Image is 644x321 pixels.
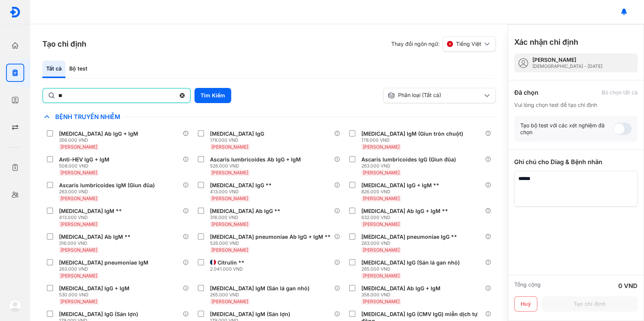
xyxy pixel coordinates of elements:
[212,221,248,227] span: [PERSON_NAME]
[361,292,443,298] div: 358.000 VND
[542,296,638,312] button: Tạo chỉ định
[210,285,310,292] div: [MEDICAL_DATA] IgM (Sán lá gan nhỏ)
[210,189,275,195] div: 413.000 VND
[361,189,442,195] div: 826.000 VND
[602,89,638,96] div: Bỏ chọn tất cả
[59,182,155,189] div: Ascaris lumbricoides IgM (Giun đũa)
[59,163,112,169] div: 508.000 VND
[61,247,97,253] span: [PERSON_NAME]
[59,233,131,240] div: [MEDICAL_DATA] Ab IgM **
[212,196,248,201] span: [PERSON_NAME]
[210,215,283,221] div: 316.000 VND
[59,189,158,195] div: 263.000 VND
[65,61,91,78] div: Bộ test
[520,122,613,136] div: Tạo bộ test với các xét nghiệm đã chọn
[212,299,248,304] span: [PERSON_NAME]
[514,281,541,290] div: Tổng cộng
[361,182,439,189] div: [MEDICAL_DATA] IgG + IgM **
[210,233,331,240] div: [MEDICAL_DATA] pneumoniae Ab IgG + IgM **
[210,311,290,318] div: [MEDICAL_DATA] IgM (Sán lợn)
[51,113,124,121] span: Bệnh Truyền Nhiễm
[514,296,537,312] button: Huỷ
[61,196,97,201] span: [PERSON_NAME]
[363,196,400,201] span: [PERSON_NAME]
[361,240,460,246] div: 263.000 VND
[387,92,483,99] div: Phân loại (Tất cả)
[210,240,334,246] div: 526.000 VND
[361,266,463,272] div: 265.000 VND
[210,156,301,163] div: Ascaris lumbricoides Ab IgG + IgM
[210,137,267,143] div: 178.000 VND
[212,144,248,150] span: [PERSON_NAME]
[210,163,304,169] div: 526.000 VND
[212,170,248,175] span: [PERSON_NAME]
[59,137,141,143] div: 356.000 VND
[363,144,400,150] span: [PERSON_NAME]
[59,266,151,272] div: 263.000 VND
[210,292,313,298] div: 265.000 VND
[59,240,134,246] div: 316.000 VND
[363,273,400,279] span: [PERSON_NAME]
[391,36,496,52] div: Thay đổi ngôn ngữ:
[361,163,459,169] div: 263.000 VND
[532,63,602,69] div: [DEMOGRAPHIC_DATA] - [DATE]
[210,208,280,215] div: [MEDICAL_DATA] Ab IgG **
[514,157,638,166] div: Ghi chú cho Diag & Bệnh nhân
[361,137,466,143] div: 178.000 VND
[361,285,440,292] div: [MEDICAL_DATA] Ab IgG + IgM
[61,221,97,227] span: [PERSON_NAME]
[9,300,21,312] img: logo
[361,259,460,266] div: [MEDICAL_DATA] IgG (Sán lá gan nhỏ)
[363,299,400,304] span: [PERSON_NAME]
[59,215,125,221] div: 413.000 VND
[361,130,463,137] div: [MEDICAL_DATA] IgM (Giun tròn chuột)
[456,41,481,47] span: Tiếng Việt
[59,292,132,298] div: 530.000 VND
[42,61,65,78] div: Tất cả
[532,56,602,63] div: [PERSON_NAME]
[514,88,538,97] div: Đã chọn
[361,208,448,215] div: [MEDICAL_DATA] Ab IgG + IgM **
[59,311,138,318] div: [MEDICAL_DATA] IgG (Sán lợn)
[59,259,148,266] div: [MEDICAL_DATA] pneumoniae IgM
[210,182,272,189] div: [MEDICAL_DATA] IgG **
[194,88,231,103] button: Tìm Kiếm
[361,233,457,240] div: [MEDICAL_DATA] pneumoniae IgG **
[9,6,21,18] img: logo
[618,281,638,290] div: 0 VND
[363,170,400,175] span: [PERSON_NAME]
[61,170,97,175] span: [PERSON_NAME]
[61,299,97,304] span: [PERSON_NAME]
[210,130,264,137] div: [MEDICAL_DATA] IgG
[363,221,400,227] span: [PERSON_NAME]
[361,156,456,163] div: Ascaris lumbricoides IgG (Giun đũa)
[59,208,122,215] div: [MEDICAL_DATA] IgM **
[42,39,86,49] h3: Tạo chỉ định
[363,247,400,253] span: [PERSON_NAME]
[59,130,138,137] div: [MEDICAL_DATA] Ab IgG + IgM
[61,144,97,150] span: [PERSON_NAME]
[218,259,244,266] div: Citrulin **
[514,37,578,47] h3: Xác nhận chỉ định
[361,215,451,221] div: 632.000 VND
[59,156,109,163] div: Anti-HEV IgG + IgM
[61,273,97,279] span: [PERSON_NAME]
[514,102,638,108] div: Vui lòng chọn test để tạo chỉ định
[212,247,248,253] span: [PERSON_NAME]
[59,285,129,292] div: [MEDICAL_DATA] IgG + IgM
[210,266,247,272] div: 2.041.000 VND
